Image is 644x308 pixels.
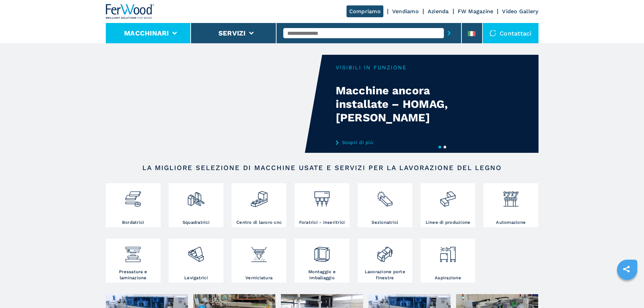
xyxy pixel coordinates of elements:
[124,29,169,37] button: Macchinari
[483,23,539,43] div: Contattaci
[313,240,331,263] img: montaggio_imballaggio_2.png
[426,219,471,226] h3: Linee di produzione
[106,239,161,283] a: Pressatura e laminazione
[496,219,526,226] h3: Automazione
[232,239,286,283] a: Verniciatura
[444,146,446,148] button: 2
[347,5,383,17] a: Compriamo
[106,183,161,227] a: Bordatrici
[218,29,246,37] button: Servizi
[187,185,205,208] img: squadratrici_2.png
[106,55,322,153] video: Your browser does not support the video tag.
[428,8,449,15] a: Azienda
[127,164,517,172] h2: LA MIGLIORE SELEZIONE DI MACCHINE USATE E SERVIZI PER LA LAVORAZIONE DEL LEGNO
[392,8,419,15] a: Vendiamo
[106,4,154,19] img: Ferwood
[458,8,494,15] a: FW Magazine
[502,185,520,208] img: automazione.png
[169,239,223,283] a: Levigatrici
[294,239,349,283] a: Montaggio e imballaggio
[372,219,398,226] h3: Sezionatrici
[435,275,461,281] h3: Aspirazione
[250,185,268,208] img: centro_di_lavoro_cnc_2.png
[245,275,272,281] h3: Verniciatura
[502,8,538,15] a: Video Gallery
[376,240,394,263] img: lavorazione_porte_finestre_2.png
[490,30,496,37] img: Contattaci
[439,240,457,263] img: aspirazione_1.png
[618,261,635,278] a: sharethis
[439,185,457,208] img: linee_di_produzione_2.png
[296,269,348,281] h3: Montaggio e imballaggio
[122,219,144,226] h3: Bordatrici
[359,269,411,281] h3: Lavorazione porte finestre
[184,275,208,281] h3: Levigatrici
[294,183,349,227] a: Foratrici - inseritrici
[236,219,282,226] h3: Centro di lavoro cnc
[169,183,223,227] a: Squadratrici
[438,146,441,148] button: 1
[250,240,268,263] img: verniciatura_1.png
[187,240,205,263] img: levigatrici_2.png
[124,240,142,263] img: pressa-strettoia.png
[444,25,454,41] button: submit-button
[336,140,468,145] a: Scopri di più
[376,185,394,208] img: sezionatrici_2.png
[421,183,475,227] a: Linee di produzione
[358,183,412,227] a: Sezionatrici
[232,183,286,227] a: Centro di lavoro cnc
[313,185,331,208] img: foratrici_inseritrici_2.png
[183,219,210,226] h3: Squadratrici
[124,185,142,208] img: bordatrici_1.png
[358,239,412,283] a: Lavorazione porte finestre
[108,269,159,281] h3: Pressatura e laminazione
[483,183,538,227] a: Automazione
[421,239,475,283] a: Aspirazione
[299,219,345,226] h3: Foratrici - inseritrici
